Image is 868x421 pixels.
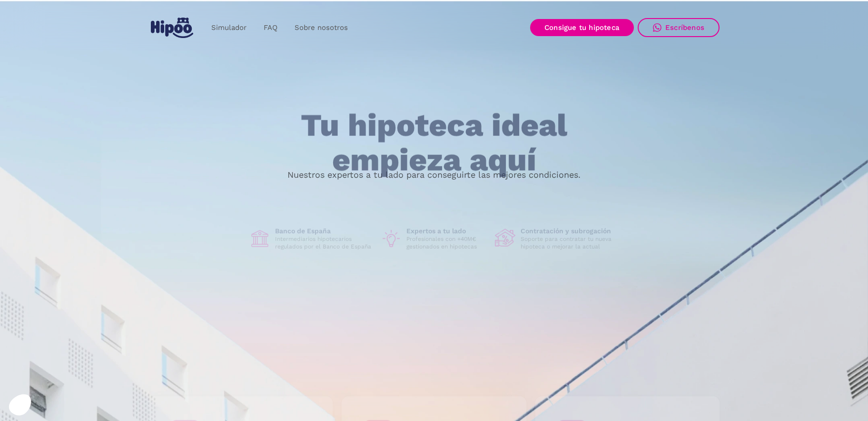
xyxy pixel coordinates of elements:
p: Nuestros expertos a tu lado para conseguirte las mejores condiciones. [287,171,581,179]
h1: Contratación y subrogación [521,227,619,235]
p: Intermediarios hipotecarios regulados por el Banco de España [275,235,373,250]
a: home [148,14,195,42]
p: Profesionales con +40M€ gestionados en hipotecas [406,235,487,250]
p: Soporte para contratar tu nueva hipoteca o mejorar la actual [521,235,619,250]
a: FAQ [255,19,286,37]
h1: Banco de España [275,227,373,235]
h1: Tu hipoteca ideal empieza aquí [254,108,614,177]
a: Escríbenos [638,18,720,37]
a: Simulador [203,19,255,37]
a: Consigue tu hipoteca [530,19,634,36]
h1: Expertos a tu lado [406,227,487,235]
div: Escríbenos [665,23,704,32]
a: Sobre nosotros [286,19,356,37]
